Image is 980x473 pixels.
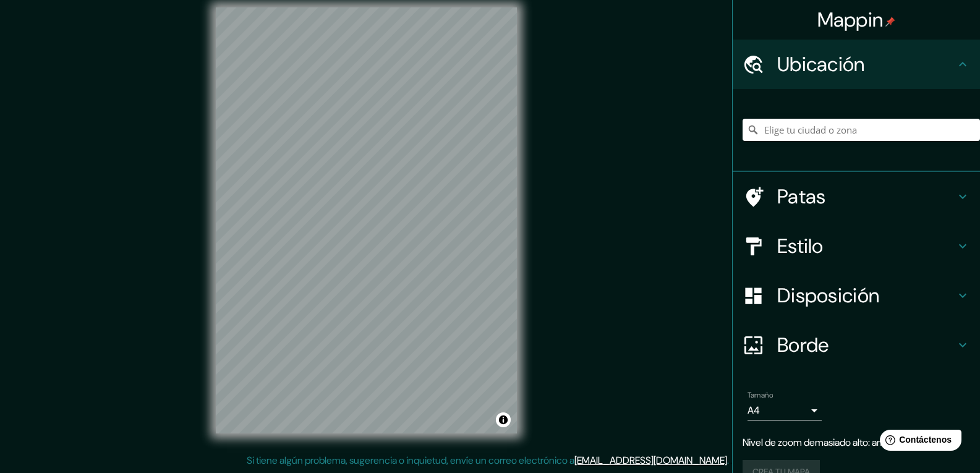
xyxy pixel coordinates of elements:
[731,453,733,467] font: .
[817,7,884,33] font: Mappin
[496,412,511,427] button: Activar o desactivar atribución
[870,425,966,459] iframe: Lanzador de widgets de ayuda
[733,40,980,89] div: Ubicación
[727,454,729,467] font: .
[216,7,517,433] canvas: Mapa
[777,233,824,259] font: Estilo
[743,436,920,449] font: Nivel de zoom demasiado alto: amplíe más
[777,283,879,309] font: Disposición
[748,404,760,417] font: A4
[748,401,822,420] div: A4
[733,172,980,221] div: Patas
[777,332,829,358] font: Borde
[885,17,895,27] img: pin-icon.png
[777,184,826,210] font: Patas
[247,454,574,467] font: Si tiene algún problema, sugerencia o inquietud, envíe un correo electrónico a
[733,320,980,370] div: Borde
[574,454,727,467] a: [EMAIL_ADDRESS][DOMAIN_NAME]
[733,221,980,271] div: Estilo
[777,51,865,77] font: Ubicación
[748,390,773,400] font: Tamaño
[743,119,980,141] input: Elige tu ciudad o zona
[733,271,980,320] div: Disposición
[729,453,731,467] font: .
